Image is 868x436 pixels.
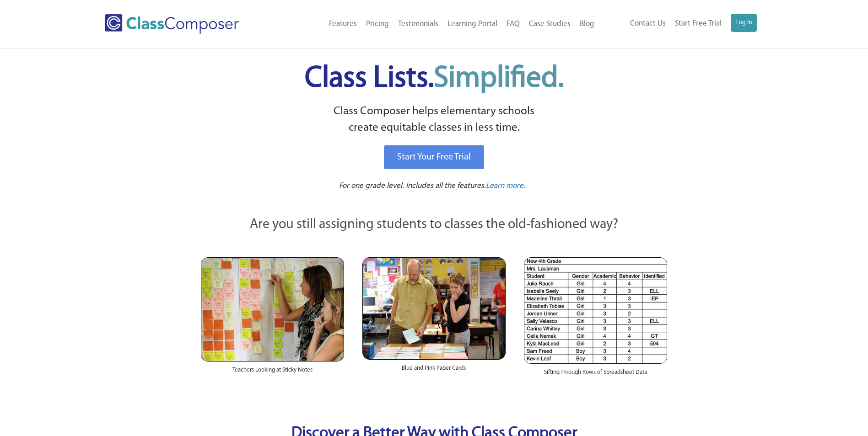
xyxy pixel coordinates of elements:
img: Class Composer [105,14,239,34]
a: Pricing [361,14,394,34]
a: Start Your Free Trial [384,145,484,169]
a: Log In [731,14,757,32]
img: Blue and Pink Paper Cards [362,257,506,359]
img: Spreadsheets [524,257,667,364]
div: Teachers Looking at Sticky Notes [201,362,344,383]
div: Sifting Through Rows of Spreadsheet Data [524,364,667,386]
span: Learn more. [486,182,525,190]
a: Blog [575,14,599,34]
span: For one grade level. Includes all the features. [339,182,486,190]
span: Start Your Free Trial [397,153,471,162]
nav: Header Menu [276,14,599,34]
a: Testimonials [394,14,443,34]
a: Learn more. [486,181,525,192]
a: Start Free Trial [670,14,726,34]
a: Features [324,14,361,34]
div: Blue and Pink Paper Cards [362,360,506,382]
a: Learning Portal [443,14,502,34]
p: Are you still assigning students to classes the old-fashioned way? [201,215,668,235]
nav: Header Menu [599,14,757,34]
a: Case Studies [524,14,575,34]
a: Contact Us [625,14,670,34]
p: Class Composer helps elementary schools create equitable classes in less time. [199,103,669,137]
span: Class Lists. [305,64,564,94]
a: FAQ [502,14,524,34]
span: Simplified. [434,64,564,94]
img: Teachers Looking at Sticky Notes [201,257,344,362]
